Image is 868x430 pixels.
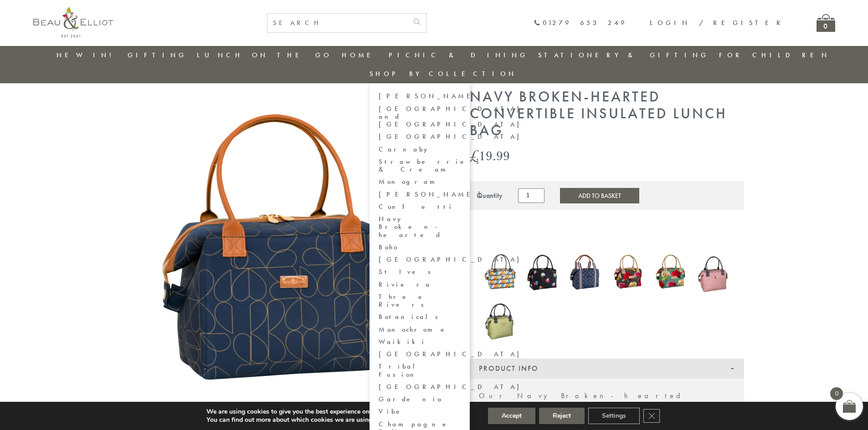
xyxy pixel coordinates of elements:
[124,89,443,407] img: Convertible lunch bag Monochrome Tile 7L Luxury Insulated Lunch Tote
[643,409,660,423] button: Close GDPR Cookie Banner
[611,252,645,293] img: Sarah Kelleher Lunch Bag Dark Stone
[470,146,510,165] bdi: 19.99
[526,249,560,295] img: Emily convertible lunch bag
[470,89,744,139] h1: Navy Broken-hearted Convertible Insulated Lunch Bag
[470,359,744,379] div: Product Info
[488,408,535,424] button: Accept
[379,133,461,141] a: [GEOGRAPHIC_DATA]
[389,51,528,60] a: Picnic & Dining
[379,146,461,153] a: Carnaby
[817,14,835,32] a: 0
[518,188,544,203] input: Product quantity
[526,249,560,297] a: Emily convertible lunch bag
[468,216,746,238] iframe: Secure express checkout frame
[379,215,461,239] a: Navy Broken-hearted
[379,92,461,100] a: [PERSON_NAME]
[650,18,785,27] a: Login / Register
[267,14,408,32] input: SEARCH
[719,51,830,60] a: For Children
[379,256,461,263] a: [GEOGRAPHIC_DATA]
[379,338,461,346] a: Waikiki
[611,252,645,294] a: Sarah Kelleher Lunch Bag Dark Stone
[379,105,461,129] a: [GEOGRAPHIC_DATA] and [GEOGRAPHIC_DATA]
[379,268,461,276] a: St Ives
[697,249,730,294] img: Oxford quilted lunch bag mallow
[483,251,517,293] img: Carnaby eclipse convertible lunch bag
[379,313,461,321] a: Botanicals
[206,416,460,424] p: You can find out more about which cookies we are using or switch them off in .
[470,146,479,165] span: £
[379,408,461,415] a: Vibe
[697,249,730,296] a: Oxford quilted lunch bag mallow
[342,51,378,60] a: Home
[588,408,640,424] button: Settings
[379,203,461,211] a: Confetti
[128,51,187,60] a: Gifting
[379,363,461,379] a: Tribal Fusion
[483,251,517,295] a: Carnaby eclipse convertible lunch bag
[197,51,332,60] a: Lunch On The Go
[379,281,461,288] a: Riviera
[370,69,517,78] a: Shop by collection
[654,250,688,297] a: Sarah Kelleher convertible lunch bag teal
[379,293,461,309] a: Three Rivers
[33,7,113,37] img: logo
[477,192,503,200] div: Quantity
[206,408,460,416] p: We are using cookies to give you the best experience on our website.
[483,297,517,343] img: Oxford quilted lunch bag pistachio
[379,383,461,391] a: [GEOGRAPHIC_DATA]
[539,408,585,424] button: Reject
[379,191,461,198] a: [PERSON_NAME]
[830,387,843,400] span: 0
[538,51,709,60] a: Stationery & Gifting
[569,252,602,294] a: Monogram Midnight Convertible Lunch Bag
[534,19,627,27] a: 01279 653 249
[56,51,118,60] a: New in!
[379,350,461,358] a: [GEOGRAPHIC_DATA]
[569,252,602,292] img: Monogram Midnight Convertible Lunch Bag
[379,158,461,174] a: Strawberries & Cream
[379,178,461,186] a: Monogram
[483,297,517,345] a: Oxford quilted lunch bag pistachio
[560,188,639,203] button: Add to Basket
[379,326,461,334] a: Monochrome
[379,395,461,403] a: Gardenia
[654,250,688,294] img: Sarah Kelleher convertible lunch bag teal
[379,243,461,251] a: Boho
